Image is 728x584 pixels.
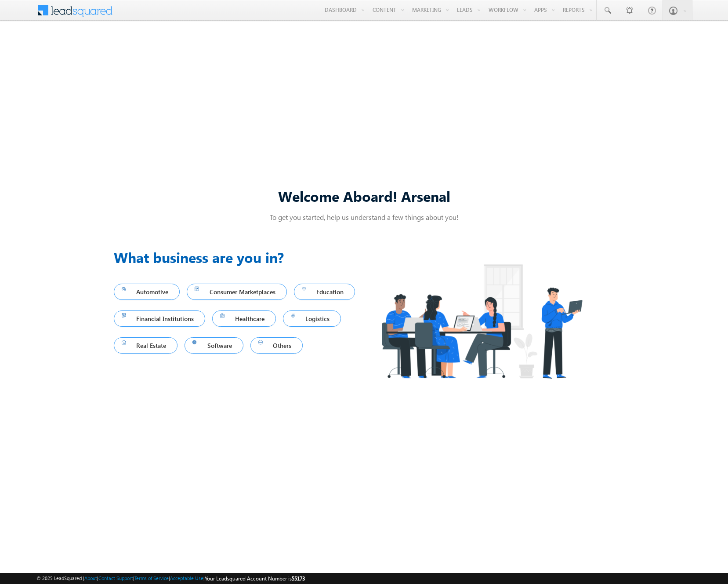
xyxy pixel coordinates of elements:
h3: What business are you in? [114,247,364,268]
span: Education [302,286,348,298]
p: To get you started, help us understand a few things about you! [114,212,615,222]
span: Logistics [291,313,333,325]
a: About [84,575,97,581]
span: 55173 [292,575,305,582]
span: Software [192,339,235,351]
img: Industry.png [364,247,599,396]
span: © 2025 LeadSquared | | | | | [36,574,305,583]
span: Consumer Marketplaces [195,286,279,298]
span: Financial Institutions [122,313,198,325]
span: Automotive [122,286,172,298]
span: Healthcare [220,313,268,325]
a: Terms of Service [134,575,169,581]
span: Others [258,339,295,351]
a: Acceptable Use [170,575,203,581]
a: Contact Support [98,575,133,581]
span: Real Estate [122,339,170,351]
span: Your Leadsquared Account Number is [205,575,305,582]
div: Welcome Aboard! Arsenal [114,186,615,205]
